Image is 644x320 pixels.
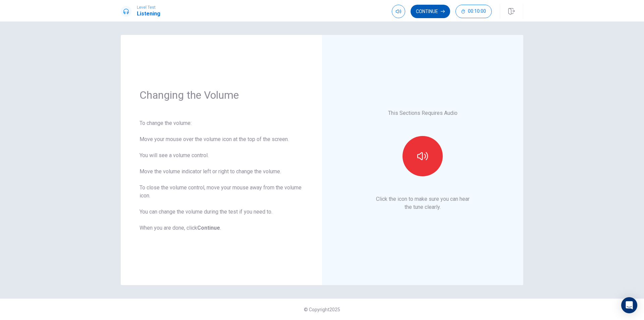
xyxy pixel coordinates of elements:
[376,195,470,211] p: Click the icon to make sure you can hear the tune clearly.
[411,5,450,18] button: Continue
[137,10,160,18] h1: Listening
[455,5,492,18] button: 00:10:00
[388,109,458,117] p: This Sections Requires Audio
[468,9,486,14] span: 00:10:00
[140,88,303,102] h1: Changing the Volume
[304,307,340,312] span: © Copyright 2025
[621,297,637,313] div: Open Intercom Messenger
[140,119,303,232] div: To change the volume: Move your mouse over the volume icon at the top of the screen. You will see...
[197,225,220,231] b: Continue
[137,5,160,10] span: Level Test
